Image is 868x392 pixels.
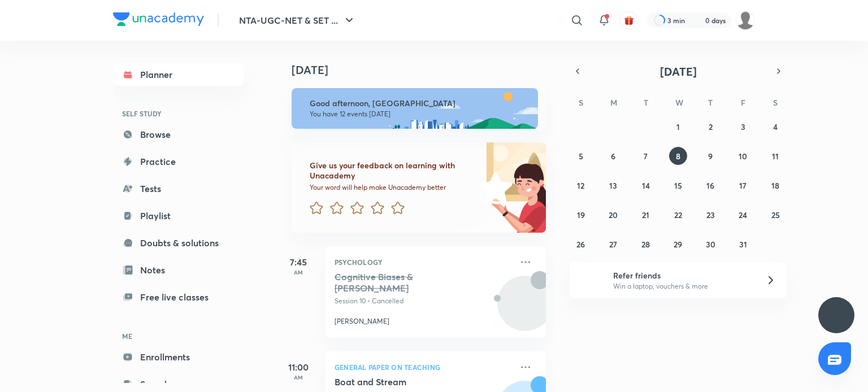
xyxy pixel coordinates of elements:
[310,183,475,192] p: Your word will help make Unacademy better
[676,121,680,132] abbr: October 1, 2025
[613,281,752,291] p: Win a laptop, vouchers & more
[637,235,655,253] button: October 28, 2025
[610,97,617,108] abbr: Monday
[669,147,687,165] button: October 8, 2025
[232,9,363,32] button: NTA-UGC-NET & SET ...
[572,206,590,224] button: October 19, 2025
[701,206,719,224] button: October 23, 2025
[734,147,752,165] button: October 10, 2025
[676,151,680,162] abbr: October 8, 2025
[637,206,655,224] button: October 21, 2025
[701,235,719,253] button: October 30, 2025
[624,15,634,25] img: avatar
[708,97,713,108] abbr: Thursday
[335,316,389,326] p: [PERSON_NAME]
[739,210,747,220] abbr: October 24, 2025
[611,151,615,162] abbr: October 6, 2025
[692,15,703,26] img: streak
[579,97,583,108] abbr: Sunday
[706,210,715,220] abbr: October 23, 2025
[292,63,557,77] h4: [DATE]
[766,147,784,165] button: October 11, 2025
[701,117,719,136] button: October 2, 2025
[292,88,538,129] img: afternoon
[734,117,752,136] button: October 3, 2025
[113,259,244,281] a: Notes
[674,180,682,191] abbr: October 15, 2025
[830,308,843,322] img: ttu
[772,151,779,162] abbr: October 11, 2025
[641,239,650,250] abbr: October 28, 2025
[741,121,745,132] abbr: October 3, 2025
[113,104,244,123] h6: SELF STUDY
[604,235,622,253] button: October 27, 2025
[660,64,697,79] span: [DATE]
[335,360,512,374] p: General Paper on Teaching
[113,286,244,308] a: Free live classes
[113,12,204,26] img: Company Logo
[113,204,244,227] a: Playlist
[572,147,590,165] button: October 5, 2025
[310,98,528,108] h6: Good afternoon, [GEOGRAPHIC_DATA]
[335,255,512,269] p: Psychology
[585,63,771,79] button: [DATE]
[736,11,755,30] img: SRITAMA CHATTERJEE
[609,180,617,191] abbr: October 13, 2025
[310,160,475,181] h6: Give us your feedback on learning with Unacademy
[669,235,687,253] button: October 29, 2025
[701,147,719,165] button: October 9, 2025
[113,326,244,346] h6: ME
[577,180,584,191] abbr: October 12, 2025
[276,269,321,276] p: AM
[739,151,747,162] abbr: October 10, 2025
[669,117,687,136] button: October 1, 2025
[642,180,650,191] abbr: October 14, 2025
[113,177,244,200] a: Tests
[771,210,780,220] abbr: October 25, 2025
[771,180,779,191] abbr: October 18, 2025
[113,123,244,146] a: Browse
[113,150,244,173] a: Practice
[669,176,687,194] button: October 15, 2025
[113,12,204,29] a: Company Logo
[773,121,778,132] abbr: October 4, 2025
[613,269,752,281] h6: Refer friends
[113,63,244,86] a: Planner
[734,176,752,194] button: October 17, 2025
[113,346,244,368] a: Enrollments
[604,206,622,224] button: October 20, 2025
[766,117,784,136] button: October 4, 2025
[773,97,778,108] abbr: Saturday
[572,176,590,194] button: October 12, 2025
[276,360,321,374] h5: 11:00
[604,176,622,194] button: October 13, 2025
[335,296,512,306] p: Session 10 • Cancelled
[310,110,528,119] p: You have 12 events [DATE]
[440,142,546,233] img: feedback_image
[706,239,715,250] abbr: October 30, 2025
[706,180,714,191] abbr: October 16, 2025
[734,206,752,224] button: October 24, 2025
[577,210,585,220] abbr: October 19, 2025
[674,210,682,220] abbr: October 22, 2025
[609,239,617,250] abbr: October 27, 2025
[576,239,585,250] abbr: October 26, 2025
[644,151,648,162] abbr: October 7, 2025
[708,151,713,162] abbr: October 9, 2025
[276,255,321,269] h5: 7:45
[276,374,321,381] p: AM
[335,271,475,294] h5: Cognitive Biases & Fallacies
[620,11,638,29] button: avatar
[637,176,655,194] button: October 14, 2025
[637,147,655,165] button: October 7, 2025
[734,235,752,253] button: October 31, 2025
[113,232,244,254] a: Doubts & solutions
[579,269,601,291] img: referral
[701,176,719,194] button: October 16, 2025
[669,206,687,224] button: October 22, 2025
[604,147,622,165] button: October 6, 2025
[709,121,713,132] abbr: October 2, 2025
[766,206,784,224] button: October 25, 2025
[609,210,618,220] abbr: October 20, 2025
[741,97,745,108] abbr: Friday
